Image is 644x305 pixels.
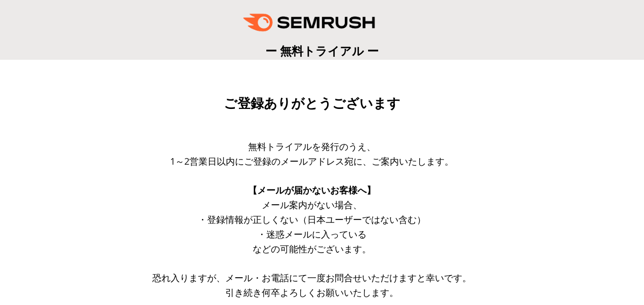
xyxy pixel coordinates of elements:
[253,243,371,255] span: などの可能性がございます。
[170,155,454,167] span: 1～2営業日以内にご登録のメールアドレス宛に、ご案内いたします。
[152,272,471,284] span: 恐れ入りますが、メール・お電話にて一度お問合せいただけますと幸いです。
[257,228,367,240] span: ・迷惑メールに入っている
[198,213,426,225] span: ・登録情報が正しくない（日本ユーザーではない含む）
[248,140,376,152] span: 無料トライアルを発行のうえ、
[224,96,400,111] span: ご登録ありがとうございます
[265,43,379,59] span: ー 無料トライアル ー
[262,199,362,211] span: メール案内がない場合、
[248,184,376,196] span: 【メールが届かないお客様へ】
[225,286,398,298] span: 引き続き何卒よろしくお願いいたします。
